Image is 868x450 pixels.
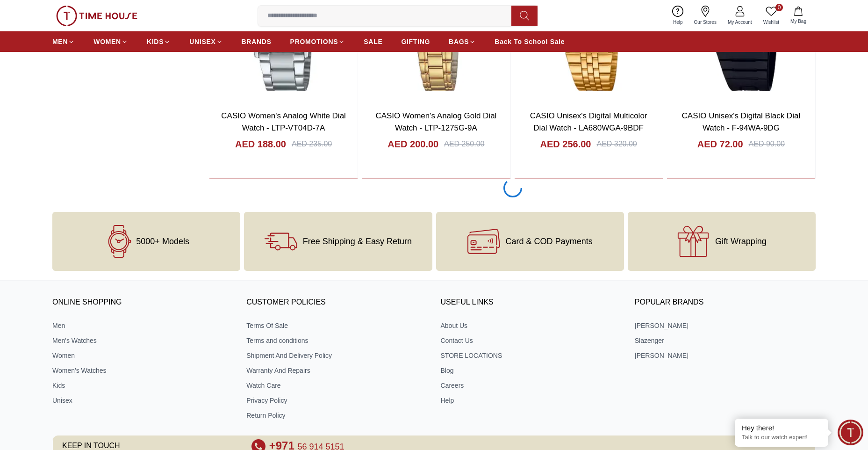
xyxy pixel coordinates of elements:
[52,296,233,310] h3: ONLINE SHOPPING
[401,33,430,50] a: GIFTING
[52,351,233,360] a: Women
[246,351,427,360] a: Shipment And Delivery Policy
[635,351,816,360] a: [PERSON_NAME]
[787,18,810,25] span: My Bag
[724,19,756,26] span: My Account
[52,336,233,345] a: Men's Watches
[364,33,382,50] a: SALE
[635,321,816,330] a: [PERSON_NAME]
[530,111,647,132] a: CASIO Unisex's Digital Multicolor Dial Watch - LA680WGA-9BDF
[441,351,622,360] a: STORE LOCATIONS
[749,138,785,150] div: AED 90.00
[441,336,622,345] a: Contact Us
[667,4,689,28] a: Help
[52,321,233,330] a: Men
[441,296,622,310] h3: USEFUL LINKS
[506,237,593,246] span: Card & COD Payments
[742,434,821,442] p: Talk to our watch expert!
[401,37,430,46] span: GIFTING
[387,138,438,151] h4: AED 200.00
[758,4,785,28] a: 0Wishlist
[136,237,189,246] span: 5000+ Models
[669,19,687,26] span: Help
[635,296,816,310] h3: Popular Brands
[495,33,565,50] a: Back To School Sale
[246,366,427,375] a: Warranty And Repairs
[93,33,128,50] a: WOMEN
[221,111,346,132] a: CASIO Women's Analog White Dial Watch - LTP-VT04D-7A
[449,37,469,46] span: BAGS
[52,37,68,46] span: MEN
[52,396,233,405] a: Unisex
[441,381,622,390] a: Careers
[147,37,164,46] span: KIDS
[189,33,222,50] a: UNISEX
[697,138,743,151] h4: AED 72.00
[242,33,272,50] a: BRANDS
[189,37,215,46] span: UNISEX
[246,381,427,390] a: Watch Care
[495,37,565,46] span: Back To School Sale
[785,5,812,27] button: My Bag
[635,336,816,345] a: Slazenger
[838,420,863,445] div: Chat Widget
[292,138,332,150] div: AED 235.00
[246,411,427,420] a: Return Policy
[246,321,427,330] a: Terms Of Sale
[441,396,622,405] a: Help
[52,33,75,50] a: MEN
[147,33,171,50] a: KIDS
[449,33,476,50] a: BAGS
[235,138,286,151] h4: AED 188.00
[290,37,338,46] span: PROMOTIONS
[441,321,622,330] a: About Us
[52,381,233,390] a: Kids
[246,336,427,345] a: Terms and conditions
[715,237,767,246] span: Gift Wrapping
[290,33,345,50] a: PROMOTIONS
[596,138,637,150] div: AED 320.00
[682,111,801,132] a: CASIO Unisex's Digital Black Dial Watch - F-94WA-9DG
[242,37,272,46] span: BRANDS
[56,6,137,26] img: ...
[441,366,622,375] a: Blog
[690,19,720,26] span: Our Stores
[364,37,382,46] span: SALE
[540,138,591,151] h4: AED 256.00
[303,237,412,246] span: Free Shipping & Easy Return
[742,423,821,433] div: Hey there!
[760,19,783,26] span: Wishlist
[93,37,121,46] span: WOMEN
[246,396,427,405] a: Privacy Policy
[52,366,233,375] a: Women's Watches
[775,4,783,11] span: 0
[689,4,722,28] a: Our Stores
[246,296,427,310] h3: CUSTOMER POLICIES
[444,138,484,150] div: AED 250.00
[375,111,496,132] a: CASIO Women's Analog Gold Dial Watch - LTP-1275G-9A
